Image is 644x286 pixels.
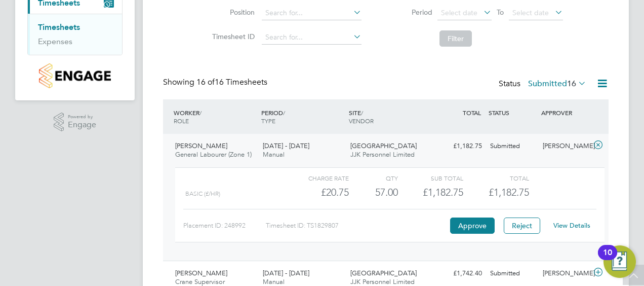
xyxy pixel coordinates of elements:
[439,30,472,47] button: Filter
[398,184,463,201] div: £1,182.75
[174,117,189,125] span: ROLE
[171,103,259,130] div: WORKER
[261,117,275,125] span: TYPE
[603,245,636,278] button: Open Resource Center, 10 new notifications
[68,113,96,121] span: Powered by
[504,218,540,234] button: Reject
[175,141,227,150] span: [PERSON_NAME]
[486,103,539,122] div: STATUS
[539,103,591,122] div: APPROVER
[263,150,285,159] span: Manual
[486,138,539,155] div: Submitted
[38,22,80,32] a: Timesheets
[284,172,349,184] div: Charge rate
[163,77,269,88] div: Showing
[68,121,96,129] span: Engage
[259,103,346,130] div: PERIOD
[463,172,529,184] div: Total
[350,141,417,150] span: [GEOGRAPHIC_DATA]
[284,184,349,201] div: £20.75
[567,79,576,89] span: 16
[486,265,539,282] div: Submitted
[209,32,255,41] label: Timesheet ID
[175,277,225,286] span: Crane Supervisor
[494,6,507,19] span: To
[346,103,434,130] div: SITE
[603,253,612,266] div: 10
[349,184,398,201] div: 57.00
[39,63,110,88] img: countryside-properties-logo-retina.png
[553,221,590,230] a: View Details
[433,265,486,282] div: £1,742.40
[263,141,309,150] span: [DATE] - [DATE]
[539,138,591,155] div: [PERSON_NAME]
[433,138,486,155] div: £1,182.75
[185,190,220,197] span: Basic (£/HR)
[350,150,415,159] span: JJK Personnel Limited
[350,277,415,286] span: JJK Personnel Limited
[350,269,417,277] span: [GEOGRAPHIC_DATA]
[263,277,285,286] span: Manual
[263,269,309,277] span: [DATE] - [DATE]
[539,265,591,282] div: [PERSON_NAME]
[266,218,448,234] div: Timesheet ID: TS1829807
[38,37,72,46] a: Expenses
[489,186,529,198] span: £1,182.75
[349,117,374,125] span: VENDOR
[196,77,215,87] span: 16 of
[175,269,227,277] span: [PERSON_NAME]
[398,172,463,184] div: Sub Total
[175,150,252,159] span: General Labourer (Zone 1)
[528,79,586,89] label: Submitted
[441,8,477,17] span: Select date
[361,109,363,117] span: /
[283,109,285,117] span: /
[463,109,481,117] span: TOTAL
[499,77,588,91] div: Status
[512,8,549,17] span: Select date
[450,218,495,234] button: Approve
[196,77,267,87] span: 16 Timesheets
[28,14,122,55] div: Timesheets
[27,63,123,88] a: Go to home page
[183,218,266,234] div: Placement ID: 248992
[262,6,361,20] input: Search for...
[199,109,202,117] span: /
[209,8,255,17] label: Position
[387,8,432,17] label: Period
[54,113,97,132] a: Powered byEngage
[349,172,398,184] div: QTY
[262,30,361,45] input: Search for...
